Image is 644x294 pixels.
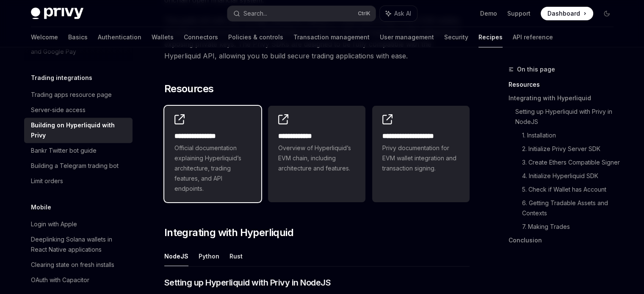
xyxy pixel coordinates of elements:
[31,176,63,186] div: Limit orders
[600,7,614,20] button: Toggle dark mode
[547,9,580,18] span: Dashboard
[243,8,267,19] div: Search...
[152,27,174,47] a: Wallets
[31,219,77,229] div: Login with Apple
[31,105,86,115] div: Server-side access
[522,142,620,156] a: 2. Initialize Privy Server SDK
[24,232,133,257] a: Deeplinking Solana wallets in React Native applications
[164,226,293,239] span: Integrating with Hyperliquid
[380,6,417,21] button: Ask AI
[480,9,497,18] a: Demo
[31,202,51,212] h5: Mobile
[541,7,593,20] a: Dashboard
[229,246,243,266] button: Rust
[517,64,555,74] span: On this page
[380,27,434,47] a: User management
[394,9,411,18] span: Ask AI
[509,234,620,247] a: Conclusion
[522,156,620,169] a: 3. Create Ethers Compatible Signer
[522,183,620,196] a: 5. Check if Wallet has Account
[478,27,503,47] a: Recipes
[358,10,370,17] span: Ctrl K
[522,129,620,142] a: 1. Installation
[31,161,119,171] div: Building a Telegram trading bot
[227,6,376,21] button: Search...CtrlK
[98,27,141,47] a: Authentication
[24,257,133,272] a: Clearing state on fresh installs
[31,8,83,19] img: dark logo
[164,82,214,96] span: Resources
[199,246,219,266] button: Python
[268,106,365,202] a: **** **** ***Overview of Hyperliquid’s EVM chain, including architecture and features.
[24,143,133,158] a: Bankr Twitter bot guide
[372,106,470,202] a: **** **** **** *****Privy documentation for EVM wallet integration and transaction signing.
[164,277,331,289] span: Setting up Hyperliquid with Privy in NodeJS
[31,260,114,270] div: Clearing state on fresh installs
[522,220,620,234] a: 7. Making Trades
[24,272,133,288] a: OAuth with Capacitor
[31,146,97,156] div: Bankr Twitter bot guide
[174,143,252,194] span: Official documentation explaining Hyperliquid’s architecture, trading features, and API endpoints.
[293,27,370,47] a: Transaction management
[24,173,133,189] a: Limit orders
[509,78,620,91] a: Resources
[278,143,355,173] span: Overview of Hyperliquid’s EVM chain, including architecture and features.
[164,246,188,266] button: NodeJS
[522,196,620,220] a: 6. Getting Tradable Assets and Contexts
[68,27,88,47] a: Basics
[24,158,133,173] a: Building a Telegram trading bot
[24,217,133,232] a: Login with Apple
[509,91,620,105] a: Integrating with Hyperliquid
[513,27,553,47] a: API reference
[31,27,58,47] a: Welcome
[24,118,133,143] a: Building on Hyperliquid with Privy
[31,234,127,255] div: Deeplinking Solana wallets in React Native applications
[515,105,620,129] a: Setting up Hyperliquid with Privy in NodeJS
[31,120,127,140] div: Building on Hyperliquid with Privy
[164,106,262,202] a: **** **** **** *Official documentation explaining Hyperliquid’s architecture, trading features, a...
[522,169,620,183] a: 4. Initialize Hyperliquid SDK
[184,27,218,47] a: Connectors
[444,27,468,47] a: Security
[24,87,133,102] a: Trading apps resource page
[507,9,531,18] a: Support
[31,90,112,100] div: Trading apps resource page
[31,275,89,285] div: OAuth with Capacitor
[382,143,459,173] span: Privy documentation for EVM wallet integration and transaction signing.
[24,102,133,118] a: Server-side access
[228,27,283,47] a: Policies & controls
[31,73,92,83] h5: Trading integrations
